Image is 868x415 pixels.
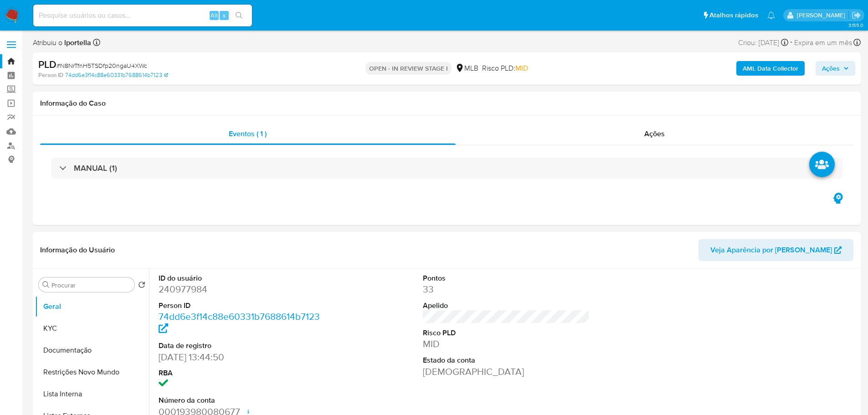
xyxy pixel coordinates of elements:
dd: 33 [423,283,590,296]
h1: Informação do Usuário [40,246,115,255]
span: Risco PLD: [482,63,528,73]
dt: Estado da conta [423,355,590,365]
span: MID [515,63,528,73]
a: Notificações [767,11,775,19]
button: search-icon [230,9,248,22]
dt: ID do usuário [159,273,326,283]
b: lportella [62,37,91,48]
dt: Número da conta [159,395,326,405]
b: PLD [38,57,56,72]
dt: Data de registro [159,341,326,351]
button: Ações [816,61,855,76]
dd: [DEMOGRAPHIC_DATA] [423,365,590,378]
dd: [DATE] 13:44:50 [159,351,326,364]
button: Retornar ao pedido padrão [138,281,145,291]
button: Veja Aparência por [PERSON_NAME] [699,239,853,261]
dt: RBA [159,368,326,378]
input: Procurar [51,281,131,289]
h3: MANUAL (1) [74,163,117,173]
input: Pesquise usuários ou casos... [33,10,252,21]
span: Alt [211,11,218,20]
span: Atribuiu o [33,38,91,48]
span: Veja Aparência por [PERSON_NAME] [710,239,832,261]
span: Eventos ( 1 ) [229,128,267,139]
a: 74dd6e3f14c88e60331b7688614b7123 [65,71,168,79]
dd: 240977984 [159,283,326,296]
div: MANUAL (1) [51,158,842,179]
dt: Pontos [423,273,590,283]
p: OPEN - IN REVIEW STAGE I [365,62,452,75]
span: Expira em um mês [794,38,852,48]
dt: Person ID [159,301,326,311]
button: Procurar [42,281,50,288]
button: AML Data Collector [736,61,805,76]
dt: Risco PLD [423,328,590,338]
span: Atalhos rápidos [709,10,758,20]
b: AML Data Collector [743,61,798,76]
b: Person ID [38,71,63,79]
span: Ações [644,128,665,139]
dd: MID [423,338,590,350]
p: lucas.portella@mercadolivre.com [797,11,848,20]
button: KYC [35,318,149,339]
a: Sair [852,10,861,20]
h1: Informação do Caso [40,99,853,108]
dt: Apelido [423,301,590,311]
button: Geral [35,296,149,318]
a: 74dd6e3f14c88e60331b7688614b7123 [159,310,320,336]
button: Documentação [35,339,149,361]
button: Restrições Novo Mundo [35,361,149,383]
div: MLB [455,63,478,73]
span: s [223,11,226,20]
div: Criou: [DATE] [738,36,788,49]
span: Ações [822,61,840,76]
span: - [790,36,792,49]
span: # N8NrTfnH5TSDfp20ngaU4XWc [56,61,147,70]
button: Lista Interna [35,383,149,405]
